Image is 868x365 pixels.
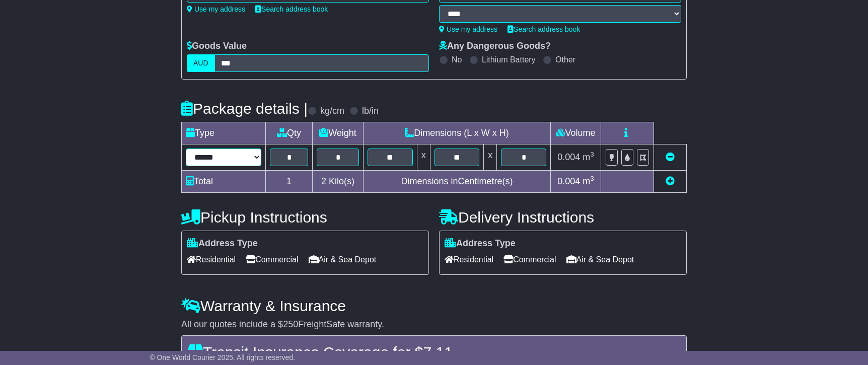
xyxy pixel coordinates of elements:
span: Residential [187,252,236,267]
label: Any Dangerous Goods? [439,41,551,52]
span: 7.11 [423,344,452,360]
td: Kilo(s) [313,171,364,193]
td: Total [182,171,266,193]
a: Use my address [187,5,245,13]
td: Qty [266,122,313,144]
span: Air & Sea Depot [566,252,634,267]
td: Volume [550,122,601,144]
span: © One World Courier 2025. All rights reserved. [150,353,295,361]
span: Commercial [503,252,556,267]
a: Use my address [439,25,497,33]
td: 1 [266,171,313,193]
td: x [484,144,497,171]
h4: Pickup Instructions [181,209,429,226]
sup: 3 [590,151,594,158]
span: m [583,152,594,162]
label: kg/cm [320,106,344,117]
h4: Transit Insurance Coverage for $ [188,344,680,360]
a: Remove this item [666,152,675,162]
td: x [417,144,430,171]
h4: Delivery Instructions [439,209,687,226]
td: Dimensions (L x W x H) [363,122,550,144]
label: Other [555,55,575,64]
a: Search address book [255,5,328,13]
span: Commercial [246,252,298,267]
label: AUD [187,54,215,72]
label: lb/in [362,106,379,117]
span: 0.004 [557,176,580,186]
label: Lithium Battery [482,55,536,64]
a: Add new item [666,176,675,186]
span: 2 [321,176,326,186]
label: Goods Value [187,41,247,52]
td: Dimensions in Centimetre(s) [363,171,550,193]
label: Address Type [445,238,516,249]
span: Air & Sea Depot [309,252,377,267]
td: Type [182,122,266,144]
label: Address Type [187,238,258,249]
span: 0.004 [557,152,580,162]
span: m [583,176,594,186]
label: No [452,55,462,64]
span: Residential [445,252,493,267]
span: 250 [283,319,298,329]
a: Search address book [508,25,580,33]
h4: Package details | [181,100,308,117]
td: Weight [313,122,364,144]
div: All our quotes include a $ FreightSafe warranty. [181,319,687,330]
h4: Warranty & Insurance [181,298,687,314]
sup: 3 [590,175,594,182]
